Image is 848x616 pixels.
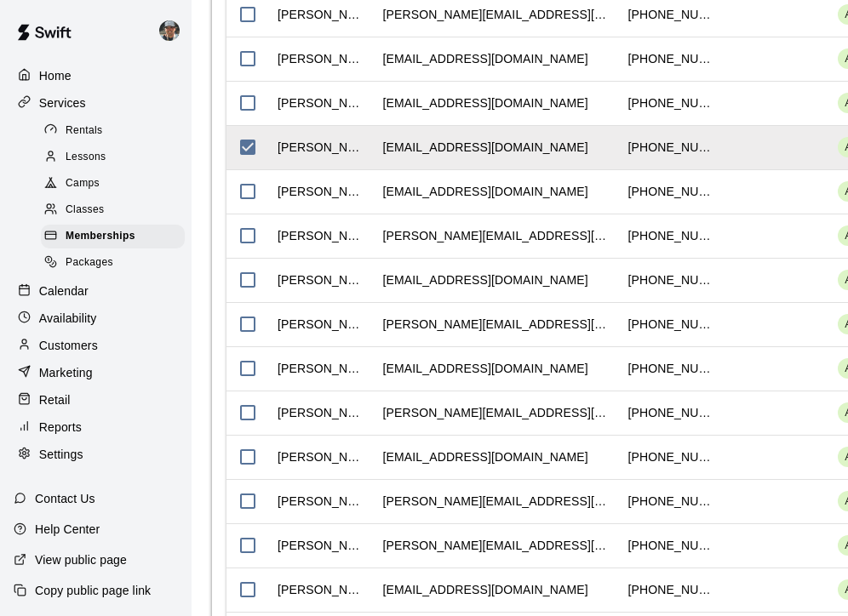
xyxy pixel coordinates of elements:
[66,254,113,271] span: Packages
[39,94,86,111] p: Services
[627,183,715,200] div: +18179256678
[382,183,587,200] div: marcusburns@sbcglobal.net
[382,50,587,67] div: corynail@gmail.com
[39,67,72,84] p: Home
[66,123,103,140] span: Rentals
[66,228,135,245] span: Memberships
[382,537,610,554] div: thomas@wayneandwayne.com
[39,391,71,408] p: Retail
[278,581,365,598] div: Jacob Silva
[14,360,178,385] a: Marketing
[627,404,715,421] div: +15129448541
[627,50,715,67] div: +18179052941
[35,582,151,599] p: Copy public page link
[278,183,365,200] div: Marcus Burns
[382,404,610,421] div: angela.estes@live.com
[627,448,715,465] div: +18173710535
[382,316,610,333] div: maples.jamesallen@gmail.com
[41,117,192,144] a: Rentals
[35,521,100,538] p: Help Center
[278,493,365,510] div: Frank Rhodes
[39,419,82,436] p: Reports
[278,316,365,333] div: James Maples
[627,360,715,377] div: +19722949281
[382,448,587,465] div: barrett_buchwald@yahoo.com
[41,119,185,143] div: Rentals
[14,305,178,331] a: Availability
[159,20,180,41] img: Adam Broyles
[382,360,587,377] div: maricarmenceballos7@gmail.com
[66,149,106,166] span: Lessons
[278,94,365,111] div: Rob Muggleston
[627,271,715,288] div: +18174750545
[39,282,89,299] p: Calendar
[41,144,192,170] a: Lessons
[627,139,715,156] div: +18177895795
[278,6,365,23] div: Kevin Brock
[382,271,587,288] div: johnbpoche@gmail.com
[41,198,185,222] div: Classes
[382,139,587,156] div: jdfortune77@yahoo.com
[41,224,192,250] a: Memberships
[382,6,610,23] div: kevin@pskcpa.com
[627,6,715,23] div: +18172871631
[156,14,192,48] div: Adam Broyles
[41,225,185,248] div: Memberships
[66,202,104,219] span: Classes
[41,197,192,224] a: Classes
[41,145,185,169] div: Lessons
[278,404,365,421] div: Angela Estes
[41,171,192,197] a: Camps
[278,271,365,288] div: John Poche
[14,387,178,413] a: Retail
[382,493,610,510] div: frank_e_rhodes@yahoo.com
[39,364,93,381] p: Marketing
[35,551,127,568] p: View public page
[14,333,178,358] a: Customers
[39,337,98,354] p: Customers
[278,537,365,554] div: Thomas Elkins
[14,414,178,440] a: Reports
[66,175,100,192] span: Camps
[627,537,715,554] div: +18173084058
[627,581,715,598] div: +18176764442
[627,94,715,111] div: +16785768793
[382,94,587,111] div: rdmuggleston@gmail.com
[627,227,715,244] div: +12145781640
[14,63,178,88] a: Home
[278,360,365,377] div: Maricarmen Ceballos
[278,50,365,67] div: Cory Nail
[14,278,178,304] a: Calendar
[41,250,192,277] a: Packages
[41,172,185,196] div: Camps
[278,227,365,244] div: Melissa Fitzhugh
[382,227,610,244] div: melissa.fitzhugh@gmail.com
[39,310,97,327] p: Availability
[35,490,95,507] p: Contact Us
[627,316,715,333] div: +19728227190
[39,446,83,463] p: Settings
[278,139,365,156] div: Jason Fortune
[382,581,587,598] div: jacob.silva49@yahoo.com
[627,493,715,510] div: +19728240569
[278,448,365,465] div: Barrett Buchwald
[14,442,178,467] a: Settings
[41,251,185,275] div: Packages
[14,90,178,116] a: Services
